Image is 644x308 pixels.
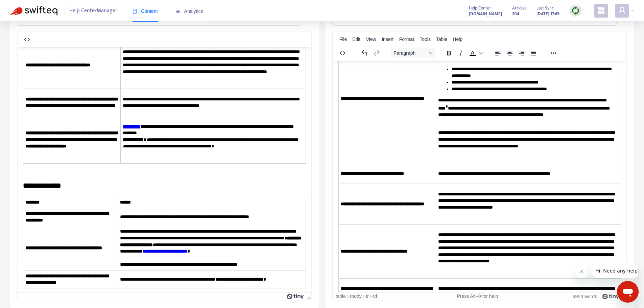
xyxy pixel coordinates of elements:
span: Articles [512,4,526,12]
span: Insert [382,37,393,42]
span: Tools [420,37,431,42]
button: Block Paragraph [391,48,435,58]
strong: 204 [512,10,519,18]
div: tbody [350,293,362,299]
div: Text color Black [467,48,484,58]
div: tr [366,293,369,299]
span: Table [436,37,447,42]
button: Align left [492,48,504,58]
span: Help Center Manager [69,4,117,17]
button: 6923 words [573,293,597,299]
img: sync.dc5367851b00ba804db3.png [571,6,580,15]
iframe: Close message [575,265,589,278]
button: Reveal or hide additional toolbar items [548,48,559,58]
span: area-chart [175,9,180,14]
a: [DOMAIN_NAME] [469,10,502,18]
span: Edit [352,37,360,42]
span: book [133,9,137,14]
strong: [DOMAIN_NAME] [469,10,502,18]
span: View [366,37,376,42]
iframe: Rich Text Area [333,61,627,292]
button: Align right [516,48,527,58]
span: Last Sync [536,4,554,12]
span: Help [453,37,462,42]
iframe: Rich Text Area [18,47,311,292]
button: Bold [443,48,455,58]
iframe: Button to launch messaging window [617,281,639,303]
div: › [363,293,365,299]
button: Align center [504,48,516,58]
span: Help Center [469,4,491,12]
span: user [618,6,626,15]
div: table [336,293,346,299]
img: Swifteq [10,6,57,16]
span: File [339,37,347,42]
span: Content [133,8,158,14]
div: › [347,293,349,299]
a: Powered by Tiny [602,293,619,299]
span: Hi. Need any help? [4,5,49,10]
div: td [373,293,377,299]
div: Press the Up and Down arrow keys to resize the editor. [304,292,311,301]
div: Press Alt+0 for help [430,293,525,299]
button: Italic [455,48,467,58]
span: Format [399,37,414,42]
button: Undo [359,48,371,58]
span: Paragraph [393,50,427,56]
strong: [DATE] 17:49 [536,10,559,18]
span: appstore [597,6,605,15]
a: Powered by Tiny [287,293,304,299]
span: Analytics [175,8,203,14]
iframe: Message from company [591,263,639,278]
div: › [370,293,372,299]
button: Justify [528,48,539,58]
button: Redo [371,48,382,58]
